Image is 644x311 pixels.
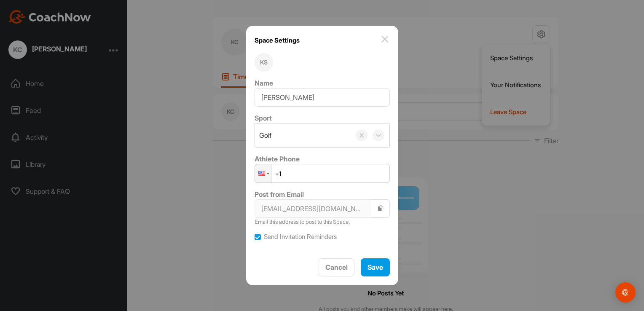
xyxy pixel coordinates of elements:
[255,79,273,87] label: Name
[255,155,300,163] label: Athlete Phone
[255,164,271,182] div: United States: + 1
[259,130,271,140] div: Golf
[368,263,383,271] span: Save
[319,258,354,276] button: Cancel
[255,164,390,183] input: 1 (702) 123-4567
[361,258,390,276] button: Save
[325,263,348,271] span: Cancel
[255,190,304,198] label: Post from Email
[255,53,273,72] div: KS
[380,34,390,44] img: close
[255,114,272,122] label: Sport
[255,34,300,46] h1: Space Settings
[615,282,636,303] div: Open Intercom Messenger
[264,232,337,242] label: Send Invitation Reminders
[255,218,390,226] p: Email this address to post to this Space.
